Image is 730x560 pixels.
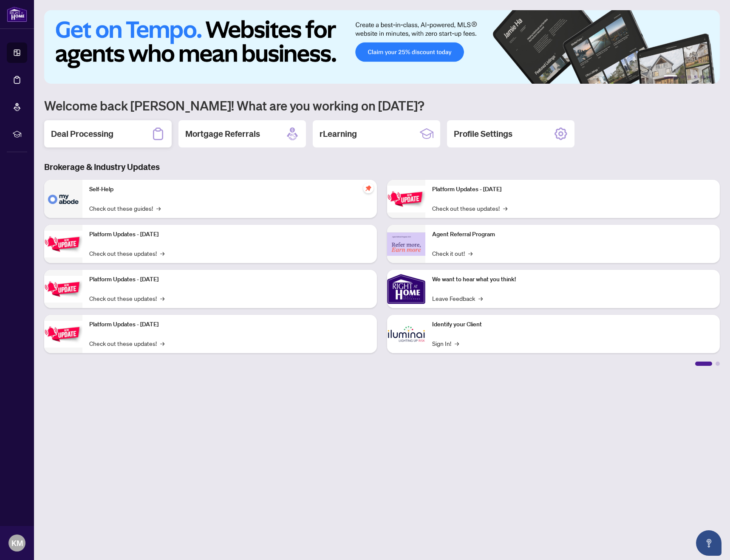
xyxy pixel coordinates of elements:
[363,183,373,193] span: pushpin
[694,75,698,79] button: 4
[455,339,459,348] span: →
[320,128,357,140] h2: rLearning
[44,161,720,173] h3: Brokerage & Industry Updates
[432,275,713,284] p: We want to hear what you think!
[432,320,713,329] p: Identify your Client
[454,128,512,140] h2: Profile Settings
[7,6,27,22] img: logo
[44,231,82,257] img: Platform Updates - September 16, 2025
[89,204,161,213] a: Check out these guides!→
[432,230,713,239] p: Agent Referral Program
[156,204,161,213] span: →
[478,294,483,303] span: →
[89,230,370,239] p: Platform Updates - [DATE]
[89,185,370,194] p: Self-Help
[44,180,82,218] img: Self-Help
[432,249,473,258] a: Check it out!→
[89,249,164,258] a: Check out these updates!→
[387,186,425,212] img: Platform Updates - June 23, 2025
[185,128,260,140] h2: Mortgage Referrals
[681,75,684,79] button: 2
[51,128,113,140] h2: Deal Processing
[44,97,720,113] h1: Welcome back [PERSON_NAME]! What are you working on [DATE]?
[89,275,370,284] p: Platform Updates - [DATE]
[387,270,425,308] img: We want to hear what you think!
[160,294,164,303] span: →
[432,294,483,303] a: Leave Feedback→
[708,75,711,79] button: 6
[503,204,507,213] span: →
[89,339,164,348] a: Check out these updates!→
[44,276,82,303] img: Platform Updates - July 21, 2025
[160,249,164,258] span: →
[89,320,370,329] p: Platform Updates - [DATE]
[89,294,164,303] a: Check out these updates!→
[44,321,82,348] img: Platform Updates - July 8, 2025
[688,75,691,79] button: 3
[696,530,722,556] button: Open asap
[160,339,164,348] span: →
[664,75,677,79] button: 1
[44,10,720,84] img: Slide 0
[432,204,507,213] a: Check out these updates!→
[432,339,459,348] a: Sign In!→
[387,315,425,353] img: Identify your Client
[432,185,713,194] p: Platform Updates - [DATE]
[11,537,23,549] span: KM
[387,232,425,256] img: Agent Referral Program
[468,249,473,258] span: →
[701,75,705,79] button: 5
